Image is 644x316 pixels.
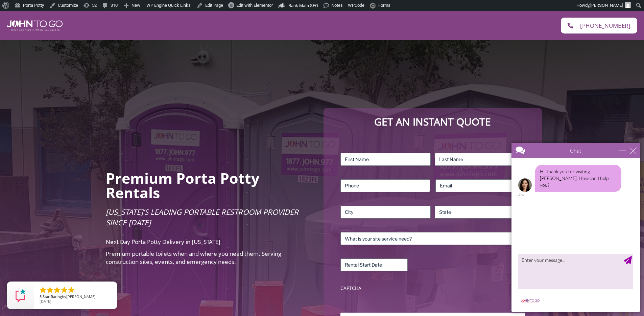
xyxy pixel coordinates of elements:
[106,207,299,227] span: [US_STATE]’s Leading Portable Restroom Provider Since [DATE]
[46,286,54,294] li: 
[590,3,623,8] span: [PERSON_NAME]
[106,171,314,200] h2: Premium Porta Potty Rentals
[39,286,47,294] li: 
[435,206,525,219] input: State
[66,294,96,299] span: [PERSON_NAME]
[40,299,51,304] span: [DATE]
[580,23,630,28] span: [PHONE_NUMBER]
[67,286,75,294] li: 
[340,206,431,219] input: City
[330,115,535,129] p: Get an Instant Quote
[288,3,318,8] span: Rank Math SEO
[53,286,61,294] li: 
[106,250,281,266] span: Premium portable toilets when and where you need them. Serving construction sites, events, and em...
[106,238,220,246] span: Next Day Porta Potty Delivery in [US_STATE]
[40,294,42,299] span: 5
[60,286,68,294] li: 
[435,153,525,166] input: Last Name
[40,295,112,299] span: by
[561,18,637,33] a: [PHONE_NUMBER]
[435,179,525,192] input: Email
[340,153,431,166] input: First Name
[43,294,62,299] span: Star Rating
[340,179,430,192] input: Phone
[507,139,644,316] iframe: Live Chat Box
[236,3,273,8] span: Edit with Elementor
[340,258,408,271] input: Rental Start Date
[340,285,525,292] label: CAPTCHA
[7,20,63,31] img: John To Go
[14,289,27,302] img: Review Rating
